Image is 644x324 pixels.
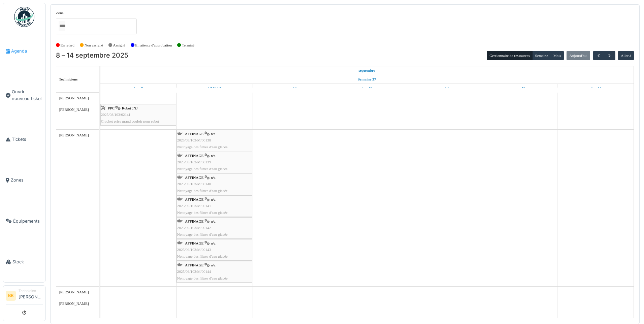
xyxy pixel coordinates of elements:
[11,48,43,54] span: Agenda
[6,288,43,304] a: BB Technicien[PERSON_NAME]
[19,288,43,293] div: Technicien
[59,96,89,100] span: [PERSON_NAME]
[177,145,228,149] span: Nettoyage des filtres d'eau glacée
[108,106,115,110] span: PPC
[357,66,377,75] a: 8 septembre 2025
[211,132,216,136] span: n/a
[3,201,45,241] a: Équipements
[12,259,43,265] span: Stock
[177,196,252,216] div: |
[59,77,78,81] span: Techniciens
[182,42,194,48] label: Terminé
[177,262,252,282] div: |
[56,52,128,60] h2: 8 – 14 septembre 2025
[356,75,378,84] a: Semaine 37
[113,42,125,48] label: Assigné
[122,106,138,110] span: Robot JNJ
[185,197,203,201] span: AFFINAGE
[177,240,252,260] div: |
[3,241,45,282] a: Stock
[177,204,211,208] span: 2025/09/103/M/00141
[177,210,228,215] span: Nettoyage des filtres d'eau glacée
[13,218,43,224] span: Équipements
[436,84,451,92] a: 12 septembre 2025
[211,197,216,201] span: n/a
[567,51,590,60] button: Aujourd'hui
[59,21,65,31] input: Tous
[604,51,615,61] button: Suivant
[177,248,211,252] span: 2025/09/103/M/00143
[185,263,203,267] span: AFFINAGE
[59,301,89,305] span: [PERSON_NAME]
[211,263,216,267] span: n/a
[211,154,216,158] span: n/a
[14,7,34,27] img: Badge_color-CXgf-gQk.svg
[6,291,16,301] li: BB
[177,174,252,194] div: |
[59,290,89,294] span: [PERSON_NAME]
[59,107,89,111] span: [PERSON_NAME]
[206,84,223,92] a: 9 septembre 2025
[132,84,144,92] a: 8 septembre 2025
[283,84,298,92] a: 10 septembre 2025
[12,89,43,101] span: Ouvrir nouveau ticket
[177,269,211,273] span: 2025/09/103/M/00144
[512,84,527,92] a: 13 septembre 2025
[11,177,43,183] span: Zones
[3,71,45,119] a: Ouvrir nouveau ticket
[593,51,604,61] button: Précédent
[532,51,551,60] button: Semaine
[618,51,634,60] button: Aller à
[185,219,203,223] span: AFFINAGE
[185,175,203,180] span: AFFINAGE
[3,119,45,160] a: Tickets
[185,241,203,245] span: AFFINAGE
[85,42,103,48] label: Non assigné
[177,218,252,238] div: |
[550,51,564,60] button: Mois
[3,31,45,71] a: Agenda
[177,167,228,171] span: Nettoyage des filtres d'eau glacée
[588,84,603,92] a: 14 septembre 2025
[211,219,216,223] span: n/a
[177,232,228,236] span: Nettoyage des filtres d'eau glacée
[19,288,43,303] li: [PERSON_NAME]
[177,226,211,230] span: 2025/09/103/M/00142
[177,153,252,172] div: |
[177,160,211,164] span: 2025/09/103/M/00139
[12,136,43,142] span: Tickets
[185,154,203,158] span: AFFINAGE
[56,10,64,16] label: Zone
[101,112,131,117] span: 2025/08/103/02141
[211,241,216,245] span: n/a
[487,51,533,60] button: Gestionnaire de ressources
[61,42,74,48] label: En retard
[177,189,228,193] span: Nettoyage des filtres d'eau glacée
[3,160,45,200] a: Zones
[177,131,252,150] div: |
[135,42,172,48] label: En attente d'approbation
[211,175,216,180] span: n/a
[185,132,203,136] span: AFFINAGE
[101,105,175,125] div: |
[360,84,374,92] a: 11 septembre 2025
[177,138,211,142] span: 2025/09/103/M/00138
[177,276,228,280] span: Nettoyage des filtres d'eau glacée
[177,182,211,186] span: 2025/09/103/M/00140
[59,133,89,137] span: [PERSON_NAME]
[101,119,159,123] span: Crochet prise grand couloir pour robot
[177,254,228,258] span: Nettoyage des filtres d'eau glacée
